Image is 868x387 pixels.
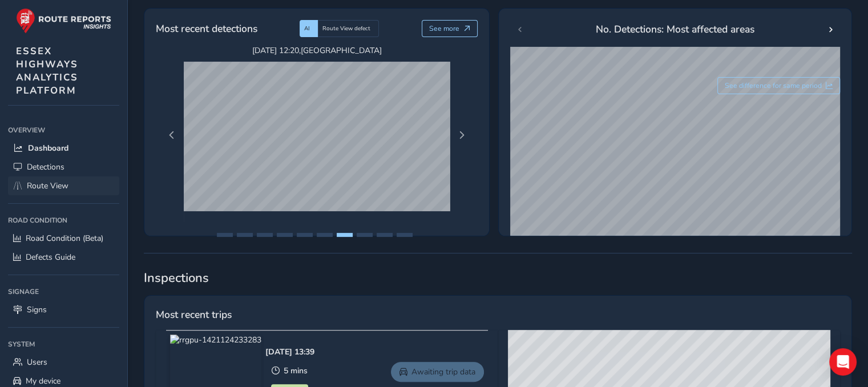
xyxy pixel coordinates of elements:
[397,233,413,237] button: Page 10
[27,162,64,172] span: Detections
[297,233,313,237] button: Page 5
[454,127,470,143] button: Next Page
[164,127,180,143] button: Previous Page
[318,20,379,37] div: Route View defect
[8,353,119,372] a: Users
[284,365,308,376] span: 5 mins
[28,143,68,154] span: Dashboard
[26,233,103,244] span: Road Condition (Beta)
[596,22,754,37] span: No. Detections: Most affected areas
[26,252,75,263] span: Defects Guide
[16,45,78,97] span: ESSEX HIGHWAYS ANALYTICS PLATFORM
[26,376,60,386] span: My device
[144,269,852,287] span: Inspections
[277,233,293,237] button: Page 4
[156,307,232,322] span: Most recent trips
[337,233,353,237] button: Page 7
[377,233,393,237] button: Page 9
[357,233,373,237] button: Page 8
[8,336,119,353] div: System
[422,20,478,37] button: See more
[16,8,111,34] img: rr logo
[8,229,119,248] a: Road Condition (Beta)
[429,24,459,33] span: See more
[8,212,119,229] div: Road Condition
[8,176,119,195] a: Route View
[27,180,68,191] span: Route View
[8,158,119,176] a: Detections
[217,233,233,237] button: Page 1
[27,304,47,315] span: Signs
[156,21,257,36] span: Most recent detections
[184,45,450,56] span: [DATE] 12:20 , [GEOGRAPHIC_DATA]
[829,348,857,376] div: Open Intercom Messenger
[237,233,253,237] button: Page 2
[8,122,119,139] div: Overview
[257,233,273,237] button: Page 3
[391,362,484,382] a: Awaiting trip data
[8,139,119,158] a: Dashboard
[322,25,370,33] span: Route View defect
[8,248,119,267] a: Defects Guide
[265,346,314,357] div: [DATE] 13:39
[717,77,841,94] button: See difference for same period
[27,357,47,368] span: Users
[317,233,333,237] button: Page 6
[8,283,119,300] div: Signage
[300,20,318,37] div: AI
[304,25,310,33] span: AI
[725,81,822,90] span: See difference for same period
[8,300,119,319] a: Signs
